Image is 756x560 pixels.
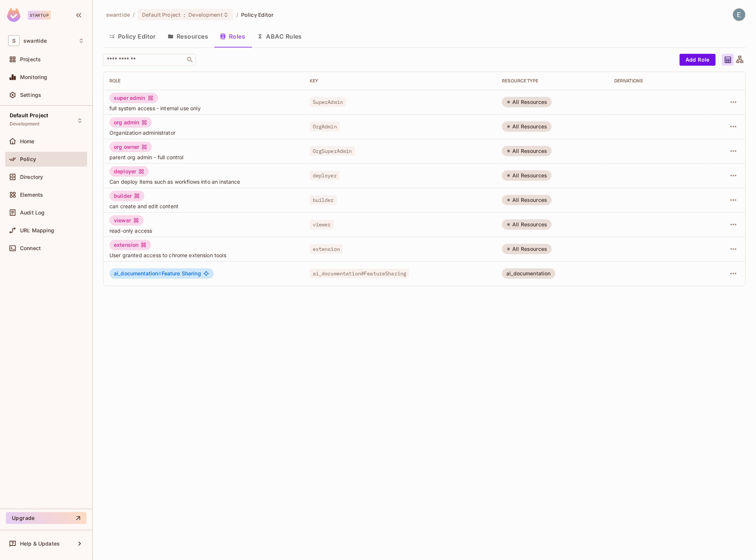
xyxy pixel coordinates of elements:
[109,203,298,210] span: can create and edit content
[109,191,144,201] div: builder
[20,156,36,162] span: Policy
[502,146,552,156] div: All Resources
[310,146,355,156] span: OrgSuperAdmin
[502,78,602,84] div: RESOURCE TYPE
[109,117,152,128] div: org admin
[214,27,251,46] button: Roles
[109,142,152,152] div: org owner
[614,78,699,84] div: Derivations
[502,195,552,205] div: All Resources
[142,11,181,18] span: Default Project
[502,170,552,181] div: All Resources
[28,11,51,20] div: Startup
[310,244,343,254] span: extension
[502,244,552,254] div: All Resources
[6,512,86,524] button: Upgrade
[109,129,298,136] span: Organization administrator
[109,178,298,185] span: Can deploy items such as workflows into an instance
[133,11,135,18] li: /
[20,138,34,144] span: Home
[310,220,334,229] span: viewer
[310,97,346,107] span: SuperAdmin
[20,192,43,198] span: Elements
[310,171,340,180] span: deployer
[109,105,298,112] span: full system access - internal use only
[20,92,41,98] span: Settings
[236,11,238,18] li: /
[310,78,490,84] div: Key
[20,210,45,216] span: Audit Log
[109,166,149,177] div: deployer
[158,270,161,276] span: #
[310,269,410,278] span: ai_documentation#FeatureSharing
[109,252,298,259] span: User granted access to chrome extension tools
[20,56,41,62] span: Projects
[114,271,201,276] span: Feature Sharing
[251,27,308,46] button: ABAC Rules
[109,78,298,84] div: Role
[241,11,274,18] span: Policy Editor
[109,93,158,103] div: super admin
[188,11,223,18] span: Development
[20,74,47,80] span: Monitoring
[109,227,298,234] span: read-only access
[23,38,47,44] span: Workspace: swantide
[502,268,555,279] div: ai_documentation
[106,11,130,18] span: the active workspace
[109,154,298,161] span: parent org admin - full control
[114,270,162,276] span: ai_documentation
[109,215,144,226] div: viewer
[183,12,186,18] span: :
[733,9,745,21] img: Engineering Swantide
[502,97,552,107] div: All Resources
[10,121,40,127] span: Development
[8,35,20,46] span: S
[10,112,48,118] span: Default Project
[20,227,55,233] span: URL Mapping
[310,122,340,131] span: OrgAdmin
[310,195,337,205] span: builder
[502,121,552,132] div: All Resources
[680,54,716,66] button: Add Role
[20,174,43,180] span: Directory
[20,245,41,251] span: Connect
[502,219,552,230] div: All Resources
[109,240,151,250] div: extension
[162,27,214,46] button: Resources
[103,27,162,46] button: Policy Editor
[7,8,20,22] img: SReyMgAAAABJRU5ErkJggg==
[20,541,60,547] span: Help & Updates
